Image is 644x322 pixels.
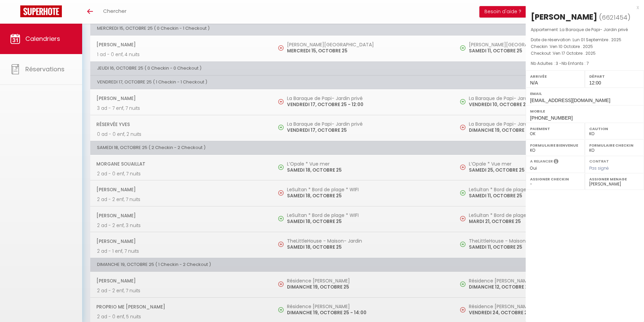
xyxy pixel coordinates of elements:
[530,142,580,149] label: Formulaire Bienvenue
[531,26,639,33] p: Appartement :
[530,108,640,115] label: Mobile
[531,60,589,66] span: Nb Adultes : 3 -
[589,165,609,171] span: Pas signé
[573,37,621,43] span: Lun 01 Septembre . 2025
[589,158,609,163] label: Contrat
[530,73,580,80] label: Arrivée
[589,125,640,132] label: Caution
[530,80,538,85] span: N/A
[560,27,628,32] span: La Baraque de Papi- Jardin privé
[589,176,640,182] label: Assigner Menage
[530,98,610,103] span: [EMAIL_ADDRESS][DOMAIN_NAME]
[531,11,597,22] div: [PERSON_NAME]
[599,13,630,22] span: ( )
[553,50,596,56] span: Ven 17 Octobre . 2025
[562,60,589,66] span: Nb Enfants : 7
[526,3,639,11] div: x
[550,44,593,49] span: Ven 10 Octobre . 2025
[602,13,627,22] span: 6621454
[531,43,639,50] p: Checkin :
[531,50,639,57] p: Checkout :
[531,36,639,43] p: Date de réservation :
[530,158,553,164] label: A relancer
[554,158,558,166] i: Sélectionner OUI si vous souhaiter envoyer les séquences de messages post-checkout
[530,125,580,132] label: Paiement
[530,176,580,182] label: Assigner Checkin
[530,90,640,97] label: Email
[589,142,640,149] label: Formulaire Checkin
[589,73,640,80] label: Départ
[530,115,573,121] span: [PHONE_NUMBER]
[589,80,601,85] span: 12:00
